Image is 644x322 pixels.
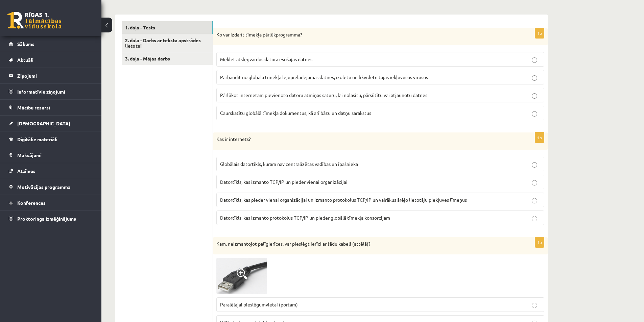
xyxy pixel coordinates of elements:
[532,111,537,117] input: Caurskatītu globālā tīmekļa dokumentus, kā arī bāzu un datņu sarakstus
[9,179,93,195] a: Motivācijas programma
[17,84,93,99] legend: Informatīvie ziņojumi
[122,52,213,65] a: 3. daļa - Mājas darbs
[216,31,510,38] p: Ko var izdarīt tīmekļa pārlūkprogramma?
[220,197,467,203] span: Datortīkls, kas pieder vienai organizācijai un izmanto protokolus TCP/IP un vairākus ārējo lietot...
[532,180,537,185] input: Datortīkls, kas izmanto TCP/IP un pieder vienai organizācijai
[9,36,93,52] a: Sākums
[17,120,70,126] span: [DEMOGRAPHIC_DATA]
[216,136,510,143] p: Kas ir internets?
[9,52,93,68] a: Aktuāli
[220,56,312,62] span: Meklēt atslēgvārdus datorā esošajās datnēs
[532,216,537,221] input: Datortīkls, kas izmanto protokolus TCP/IP un pieder globālā tīmekļa konsorcijam
[220,215,390,221] span: Datortīkls, kas izmanto protokolus TCP/IP un pieder globālā tīmekļa konsorcijam
[17,41,34,47] span: Sākums
[17,168,35,174] span: Atzīmes
[17,68,93,83] legend: Ziņojumi
[220,74,428,80] span: Pārbaudīt no globālā tīmekļa lejupielādējamās datnes, izolētu un likvidētu tajās iekļuvušos vīrusus
[535,28,544,39] p: 1p
[535,132,544,143] p: 1p
[122,21,213,34] a: 1. daļa - Tests
[532,93,537,99] input: Pārlūkot internetam pievienoto datoru atmiņas saturu, lai nolasītu, pārsūtītu vai atjaunotu datnes
[9,163,93,179] a: Atzīmes
[9,100,93,115] a: Mācību resursi
[532,198,537,203] input: Datortīkls, kas pieder vienai organizācijai un izmanto protokolus TCP/IP un vairākus ārējo lietot...
[17,104,50,110] span: Mācību resursi
[532,75,537,81] input: Pārbaudīt no globālā tīmekļa lejupielādējamās datnes, izolētu un likvidētu tajās iekļuvušos vīrusus
[220,161,358,167] span: Globālais datortīkls, kuram nav centralizētas vadības un īpašnieka
[220,179,348,185] span: Datortīkls, kas izmanto TCP/IP un pieder vienai organizācijai
[9,68,93,83] a: Ziņojumi
[9,116,93,131] a: [DEMOGRAPHIC_DATA]
[17,216,76,222] span: Proktoringa izmēģinājums
[9,211,93,226] a: Proktoringa izmēģinājums
[535,237,544,248] p: 1p
[9,131,93,147] a: Digitālie materiāli
[220,301,298,307] span: Paralēlajai pieslēgumvietai (portam)
[216,258,267,294] img: 1.PNG
[9,147,93,163] a: Maksājumi
[532,57,537,63] input: Meklēt atslēgvārdus datorā esošajās datnēs
[17,147,93,163] legend: Maksājumi
[17,200,46,206] span: Konferences
[17,57,33,63] span: Aktuāli
[17,136,57,142] span: Digitālie materiāli
[17,184,71,190] span: Motivācijas programma
[220,110,371,116] span: Caurskatītu globālā tīmekļa dokumentus, kā arī bāzu un datņu sarakstus
[122,34,213,52] a: 2. daļa - Darbs ar teksta apstrādes lietotni
[9,195,93,210] a: Konferences
[7,12,62,29] a: Rīgas 1. Tālmācības vidusskola
[216,241,510,247] p: Kam, neizmantojot palīgierīces, var pieslēgt ierīci ar šādu kabeli (attēlā)?
[9,84,93,99] a: Informatīvie ziņojumi
[220,92,427,98] span: Pārlūkot internetam pievienoto datoru atmiņas saturu, lai nolasītu, pārsūtītu vai atjaunotu datnes
[532,303,537,308] input: Paralēlajai pieslēgumvietai (portam)
[532,162,537,168] input: Globālais datortīkls, kuram nav centralizētas vadības un īpašnieka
